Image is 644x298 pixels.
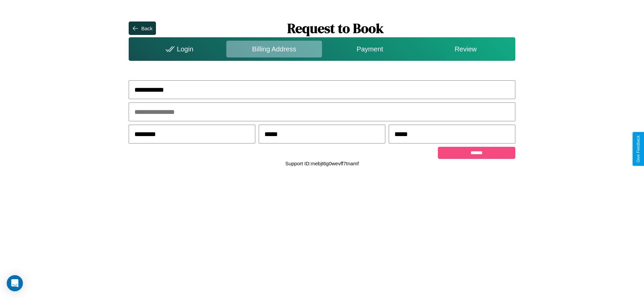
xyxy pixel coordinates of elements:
[322,41,418,57] div: Payment
[7,275,23,291] div: Open Intercom Messenger
[226,41,322,57] div: Billing Address
[141,26,152,31] div: Back
[636,135,641,163] div: Give Feedback
[156,19,515,37] h1: Request to Book
[130,41,226,57] div: Login
[418,41,513,57] div: Review
[129,22,156,35] button: Back
[285,159,359,168] p: Support ID: mebjt6g0wevff7tnamf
